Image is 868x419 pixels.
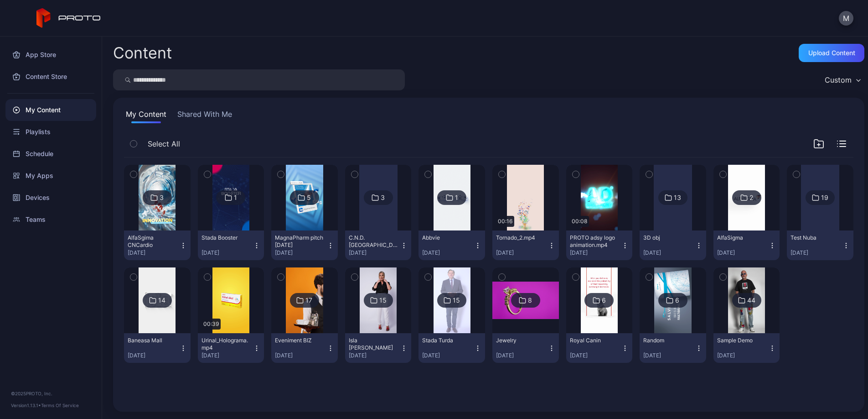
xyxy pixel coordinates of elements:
[275,337,325,344] div: Eveniment BIZ
[11,390,91,397] div: © 2025 PROTO, Inc.
[345,230,412,260] button: C.N.D. [GEOGRAPHIC_DATA][DATE]
[640,230,706,260] button: 3D obj[DATE]
[496,337,546,344] div: Jewelry
[418,230,485,260] button: Abbvie[DATE]
[128,249,180,257] div: [DATE]
[492,230,559,260] button: Tornado_2.mp4[DATE]
[713,230,780,260] button: AlfaSigma[DATE]
[790,249,842,257] div: [DATE]
[128,337,178,344] div: Baneasa Mall
[422,249,474,257] div: [DATE]
[160,194,164,202] div: 3
[128,352,180,359] div: [DATE]
[201,352,253,359] div: [DATE]
[717,249,769,257] div: [DATE]
[675,296,679,304] div: 6
[643,352,695,359] div: [DATE]
[570,337,620,344] div: Royal Canin
[422,234,472,241] div: Abbvie
[602,296,606,304] div: 6
[570,249,622,257] div: [DATE]
[787,230,853,260] button: Test Nuba[DATE]
[201,234,252,241] div: Stada Booster
[345,333,412,363] button: Isla [PERSON_NAME][DATE]
[5,187,96,209] a: Devices
[271,333,338,363] button: Eveniment BIZ[DATE]
[5,44,96,66] a: App Store
[640,333,706,363] button: Random[DATE]
[528,296,532,304] div: 8
[113,45,172,61] div: Content
[5,66,96,88] a: Content Store
[379,296,387,304] div: 15
[453,296,460,304] div: 15
[713,333,780,363] button: Sample Demo[DATE]
[5,143,96,165] a: Schedule
[148,138,180,149] span: Select All
[747,296,755,304] div: 44
[717,234,767,241] div: AlfaSigma
[717,352,769,359] div: [DATE]
[566,230,633,260] button: PROTO adsy logo animation.mp4[DATE]
[11,403,41,408] span: Version 1.13.1 •
[496,352,548,359] div: [DATE]
[275,352,327,359] div: [DATE]
[198,333,264,363] button: Urinal_Holograma.mp4[DATE]
[570,352,622,359] div: [DATE]
[349,249,401,257] div: [DATE]
[717,337,767,344] div: Sample Demo
[234,194,237,202] div: 1
[570,234,620,249] div: PROTO adsy logo animation.mp4
[496,234,546,241] div: Tornado_2.mp4
[492,333,559,363] button: Jewelry[DATE]
[821,194,828,202] div: 19
[349,352,401,359] div: [DATE]
[5,121,96,143] a: Playlists
[808,49,855,57] div: Upload Content
[5,165,96,187] a: My Apps
[305,296,312,304] div: 17
[455,194,458,202] div: 1
[349,234,399,249] div: C.N.D. Abbvie
[349,337,399,351] div: Isla Irina Baiant
[176,109,234,123] button: Shared With Me
[271,230,338,260] button: MagnaPharm pitch [DATE][DATE]
[201,337,252,351] div: Urinal_Holograma.mp4
[201,249,253,257] div: [DATE]
[825,75,852,84] div: Custom
[124,333,191,363] button: Baneasa Mall[DATE]
[128,234,178,249] div: AlfaSgima CNCardio
[799,44,864,62] button: Upload Content
[496,249,548,257] div: [DATE]
[307,194,311,202] div: 5
[643,249,695,257] div: [DATE]
[839,11,853,26] button: M
[5,209,96,230] a: Teams
[422,337,472,344] div: Stada Turda
[381,194,385,202] div: 3
[275,249,327,257] div: [DATE]
[5,99,96,121] a: My Content
[418,333,485,363] button: Stada Turda[DATE]
[643,234,693,241] div: 3D obj
[275,234,325,249] div: MagnaPharm pitch sept2025
[158,296,165,304] div: 14
[790,234,841,241] div: Test Nuba
[820,69,864,90] button: Custom
[198,230,264,260] button: Stada Booster[DATE]
[566,333,633,363] button: Royal Canin[DATE]
[749,194,753,202] div: 2
[41,403,79,408] a: Terms Of Service
[422,352,474,359] div: [DATE]
[674,194,681,202] div: 13
[124,230,191,260] button: AlfaSgima CNCardio[DATE]
[124,109,168,123] button: My Content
